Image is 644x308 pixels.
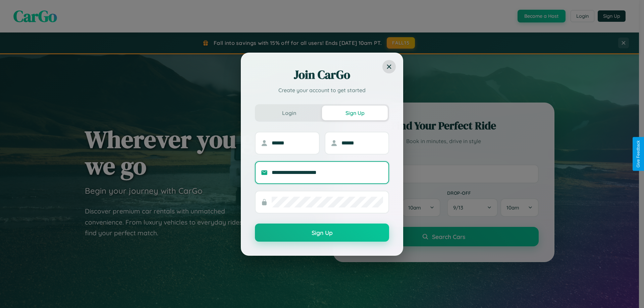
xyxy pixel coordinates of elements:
button: Sign Up [255,224,389,242]
h2: Join CarGo [255,67,389,83]
button: Login [256,106,322,120]
div: Give Feedback [636,140,641,168]
p: Create your account to get started [255,86,389,94]
button: Sign Up [322,106,388,120]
